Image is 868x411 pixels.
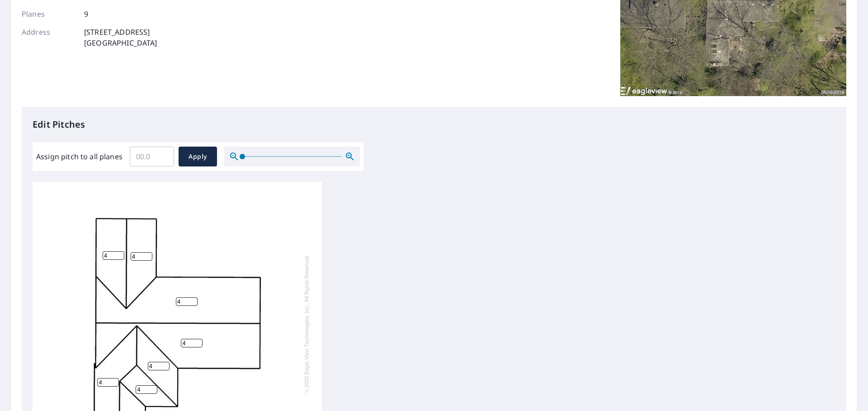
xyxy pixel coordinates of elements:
[130,144,174,169] input: 00.0
[179,147,217,166] button: Apply
[36,151,123,162] label: Assign pitch to all planes
[186,151,210,162] span: Apply
[84,9,88,19] p: 9
[84,27,157,48] p: [STREET_ADDRESS] [GEOGRAPHIC_DATA]
[33,118,835,131] p: Edit Pitches
[22,9,76,19] p: Planes
[22,27,76,48] p: Address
